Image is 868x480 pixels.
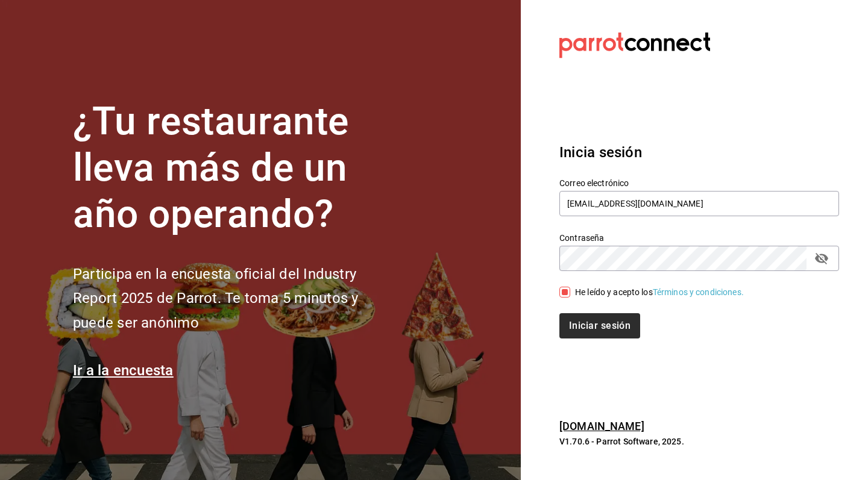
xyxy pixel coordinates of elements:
[811,248,832,269] button: passwordField
[559,191,839,216] input: Ingresa tu correo electrónico
[559,420,644,432] a: [DOMAIN_NAME]
[559,142,839,163] h3: Inicia sesión
[559,234,839,242] label: Contraseña
[559,435,839,447] p: V1.70.6 - Parrot Software, 2025.
[73,362,174,379] a: Ir a la encuesta
[575,286,744,299] div: He leído y acepto los
[73,99,398,237] h1: ¿Tu restaurante lleva más de un año operando?
[73,262,398,335] h2: Participa en la encuesta oficial del Industry Report 2025 de Parrot. Te toma 5 minutos y puede se...
[559,313,640,338] button: Iniciar sesión
[653,287,744,297] a: Términos y condiciones.
[559,179,839,187] label: Correo electrónico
